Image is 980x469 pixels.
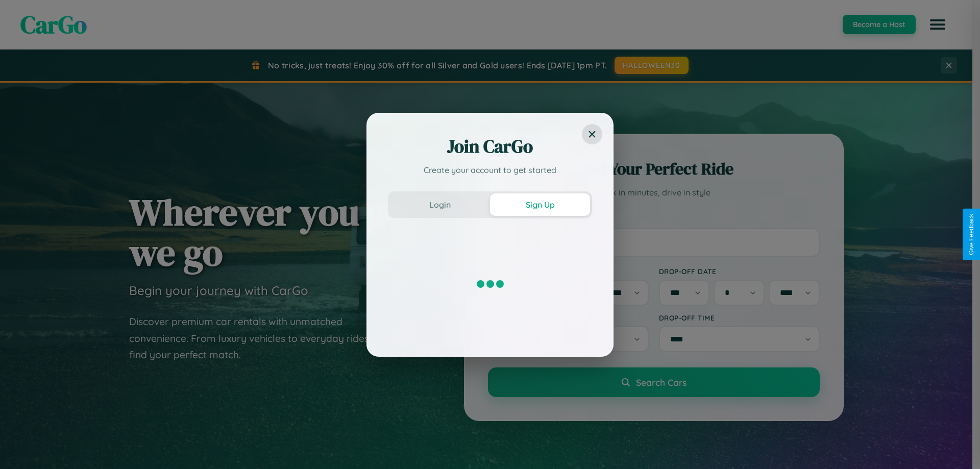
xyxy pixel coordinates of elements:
div: Give Feedback [968,214,975,255]
h2: Join CarGo [388,134,592,159]
p: Create your account to get started [388,164,592,176]
iframe: Intercom live chat [10,434,35,459]
button: Sign Up [490,193,590,216]
button: Login [390,193,490,216]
